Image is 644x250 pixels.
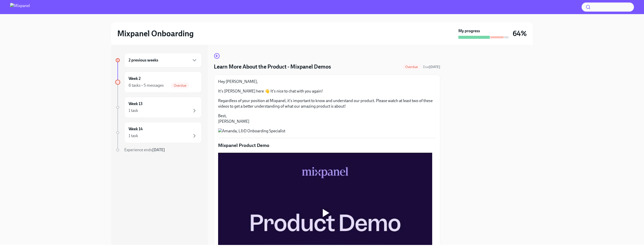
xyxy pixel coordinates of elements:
[423,65,440,69] span: September 14th, 2025 17:00
[129,76,141,81] h6: Week 2
[218,113,436,124] p: Best, [PERSON_NAME]
[429,65,440,69] strong: [DATE]
[10,3,30,11] img: Mixpanel
[117,28,194,39] h2: Mixpanel Onboarding
[171,84,189,87] span: Overdue
[152,147,165,152] strong: [DATE]
[124,53,202,68] div: 2 previous weeks
[458,28,480,34] strong: My progress
[115,122,202,143] a: Week 141 task
[218,128,436,134] button: Zoom image
[115,72,202,93] a: Week 26 tasks • 5 messagesOverdue
[218,88,436,94] p: It's [PERSON_NAME] here 👋 It's nice to chat with you again!
[513,29,527,38] h3: 64%
[218,98,436,109] p: Regardless of your position at Mixpanel, it's important to know and understand our product. Pleas...
[129,101,143,107] h6: Week 13
[129,57,158,63] h6: 2 previous weeks
[129,108,138,113] div: 1 task
[129,133,138,139] div: 1 task
[124,147,165,152] span: Experience ends
[214,63,331,71] h4: Learn More About the Product - Mixpanel Demos
[115,97,202,118] a: Week 131 task
[423,65,440,69] span: Due
[129,83,164,88] div: 6 tasks • 5 messages
[129,126,143,132] h6: Week 14
[402,65,421,69] span: Overdue
[218,79,436,84] p: Hey [PERSON_NAME],
[218,142,436,149] p: Mixpanel Product Demo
